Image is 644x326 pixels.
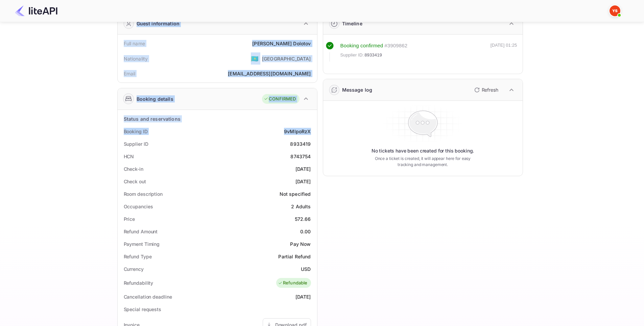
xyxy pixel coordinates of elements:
[364,52,382,59] span: 8933419
[124,70,136,77] div: Email
[610,5,620,16] img: Yandex Support
[342,86,373,93] div: Message log
[278,253,311,260] div: Partial Refund
[301,265,311,273] div: USD
[384,42,407,50] div: # 3909862
[295,178,311,185] div: [DATE]
[482,86,498,93] p: Refresh
[290,240,311,248] div: Pay Now
[124,55,148,62] div: Nationality
[264,96,296,102] div: CONFIRMED
[15,5,57,16] img: LiteAPI Logo
[295,165,311,172] div: [DATE]
[295,215,311,223] div: 572.66
[124,240,160,248] div: Payment Timing
[340,42,383,50] div: Booking confirmed
[342,20,362,27] div: Timeline
[252,40,311,47] div: [PERSON_NAME] Dolotov
[124,178,146,185] div: Check out
[124,215,135,223] div: Price
[284,128,311,135] div: 9vMlpoRzX
[295,293,311,300] div: [DATE]
[124,128,148,135] div: Booking ID
[251,52,259,65] span: United States
[124,153,134,160] div: HCN
[137,95,173,102] div: Booking details
[470,85,501,95] button: Refresh
[300,228,311,235] div: 0.00
[124,115,181,122] div: Status and reservations
[137,20,180,27] div: Guest information
[278,280,308,286] div: Refundable
[124,203,153,210] div: Occupancies
[124,228,158,235] div: Refund Amount
[340,52,364,59] span: Supplier ID:
[290,140,311,147] div: 8933419
[280,190,311,197] div: Not specified
[369,156,476,168] p: Once a ticket is created, it will appear here for easy tracking and management.
[228,70,311,77] div: [EMAIL_ADDRESS][DOMAIN_NAME]
[124,253,152,260] div: Refund Type
[290,153,311,160] div: 8743754
[124,265,144,273] div: Currency
[291,203,311,210] div: 2 Adults
[124,165,143,172] div: Check-in
[124,190,163,197] div: Room description
[124,140,148,147] div: Supplier ID
[262,55,311,62] div: [GEOGRAPHIC_DATA]
[124,279,153,286] div: Refundability
[491,42,517,62] div: [DATE] 01:25
[124,40,145,47] div: Full name
[124,293,172,300] div: Cancellation deadline
[124,306,161,313] div: Special requests
[372,147,474,154] p: No tickets have been created for this booking.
